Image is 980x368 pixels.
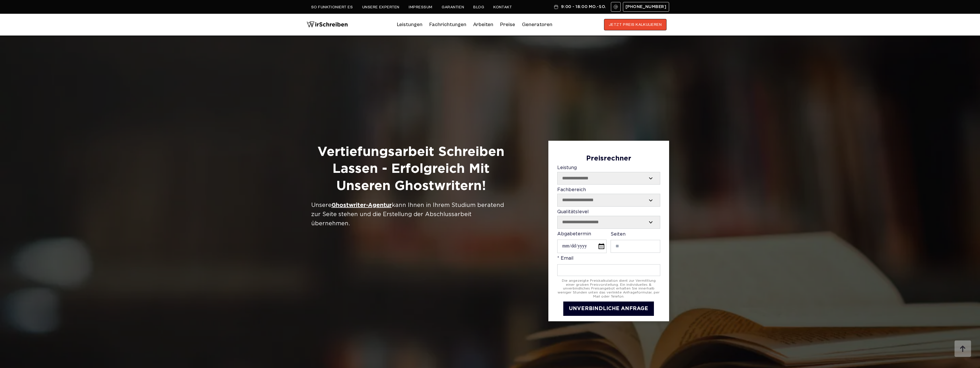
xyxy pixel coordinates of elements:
span: Seiten [611,232,626,236]
div: Unsere kann Ihnen in Ihrem Studium beratend zur Seite stehen und die Erstellung der Abschlussarbe... [311,201,511,228]
label: Abgabetermin [557,232,607,253]
a: Kontakt [493,5,512,9]
img: Schedule [554,5,559,9]
a: Garantien [442,5,464,9]
select: Qualitätslevel [558,216,660,228]
button: UNVERBINDLICHE ANFRAGE [563,302,654,316]
span: 9:00 - 18:00 Mo.-So. [561,5,606,9]
select: Fachbereich [558,194,660,206]
a: Leistungen [397,20,422,29]
label: Leistung [557,165,660,185]
div: Preisrechner [557,155,660,163]
a: Preise [500,21,515,28]
span: UNVERBINDLICHE ANFRAGE [569,306,648,311]
button: JETZT PREIS KALKULIEREN [604,19,667,30]
div: Die angezeigte Preiskalkulation dient zur Vermittlung einer groben Preisvorstellung. Ein individu... [557,279,660,299]
label: Fachbereich [557,187,660,207]
select: Leistung [558,172,660,184]
label: * Email [557,256,660,276]
img: logo wirschreiben [307,19,348,30]
a: Blog [473,5,484,9]
a: Arbeiten [473,20,493,29]
a: Impressum [409,5,432,9]
a: Unsere Experten [362,5,400,9]
a: Fachrichtungen [429,20,466,29]
a: So funktioniert es [311,5,353,9]
a: Generatoren [522,20,552,29]
h1: Vertiefungsarbeit Schreiben Lassen - Erfolgreich mit Unseren Ghostwritern! [311,144,511,195]
span: [PHONE_NUMBER] [626,5,667,9]
form: Contact form [557,155,660,316]
input: Abgabetermin [557,240,607,253]
input: * Email [557,264,660,276]
label: Qualitätslevel [557,210,660,229]
a: Ghostwriter-Agentur [332,201,392,210]
img: Email [613,5,618,9]
img: button top [954,340,971,358]
a: [PHONE_NUMBER] [623,2,669,12]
